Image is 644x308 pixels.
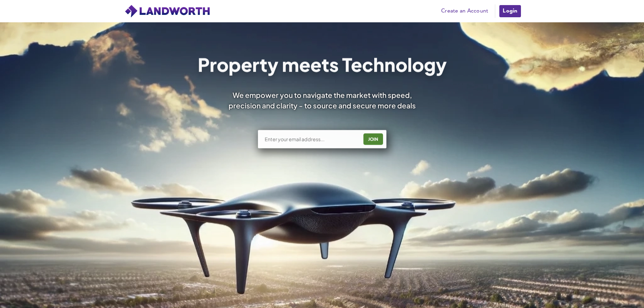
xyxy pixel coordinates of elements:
[197,55,447,74] h1: Property meets Technology
[499,4,521,18] a: Login
[264,136,358,143] input: Enter your email address...
[363,133,383,145] button: JOIN
[219,90,425,111] div: We empower you to navigate the market with speed, precision and clarity - to source and secure mo...
[438,6,492,16] a: Create an Account
[365,134,381,144] div: JOIN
